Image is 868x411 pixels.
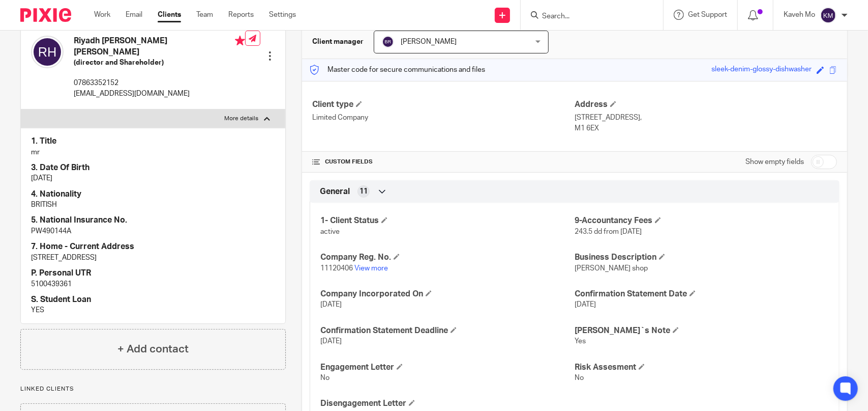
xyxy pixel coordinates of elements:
h4: CUSTOM FIELDS [312,158,575,166]
h4: Confirmation Statement Deadline [320,325,575,336]
i: Primary [235,36,245,46]
p: More details [225,115,259,123]
p: Master code for secure communications and files [310,65,485,75]
h4: Confirmation Statement Date [575,289,829,299]
h4: S. Student Loan [31,294,275,305]
img: svg%3E [31,36,64,68]
h4: 7. Home - Current Address [31,241,275,252]
a: Settings [269,10,296,20]
img: svg%3E [382,36,394,48]
h4: 1. Title [31,136,275,147]
h4: Disengagement Letter [320,398,575,409]
a: Email [126,10,142,20]
span: 243.5 dd from [DATE] [575,228,642,235]
h4: 5. National Insurance No. [31,215,275,226]
a: Reports [228,10,254,20]
h4: Company Incorporated On [320,289,575,299]
p: 07863352152 [74,78,245,88]
h4: 3. Date Of Birth [31,162,275,173]
h3: Client manager [312,37,364,47]
p: Limited Company [312,113,575,123]
h4: Risk Assesment [575,362,829,373]
p: YES [31,305,275,315]
a: Team [196,10,213,20]
a: View more [354,265,388,272]
span: [PERSON_NAME] shop [575,265,648,272]
h4: P. Personal UTR [31,268,275,279]
span: 11120406 [320,265,353,272]
span: No [320,374,330,381]
h4: [PERSON_NAME]`s Note [575,325,829,336]
h4: + Add contact [117,341,189,357]
p: mr [31,147,275,157]
p: 5100439361 [31,279,275,289]
p: M1 6EX [575,123,837,133]
h4: Riyadh [PERSON_NAME] [PERSON_NAME] [74,36,245,58]
span: No [575,374,584,381]
img: svg%3E [820,7,836,23]
a: Work [94,10,110,20]
p: [DATE] [31,173,275,183]
h4: Client type [312,99,575,110]
h4: 9-Accountancy Fees [575,215,829,226]
span: 11 [360,186,368,197]
p: PW490144A [31,226,275,236]
span: Yes [575,338,586,345]
h4: Address [575,99,837,110]
h4: 1- Client Status [320,215,575,226]
label: Show empty fields [745,157,804,167]
h4: Engagement Letter [320,362,575,373]
p: [STREET_ADDRESS], [575,113,837,123]
p: Kaveh Mo [784,10,815,20]
input: Search [541,12,633,21]
h5: (director and Shareholder) [74,58,245,68]
span: [DATE] [320,338,342,345]
h4: 4. Nationality [31,189,275,200]
h4: Business Description [575,252,829,263]
span: [DATE] [320,301,342,308]
span: [DATE] [575,301,596,308]
div: sleek-denim-glossy-dishwasher [711,64,812,76]
span: Get Support [688,11,727,18]
p: Linked clients [20,385,286,393]
p: BRITISH [31,200,275,210]
span: General [320,186,350,197]
p: [STREET_ADDRESS] [31,253,275,263]
a: Clients [158,10,181,20]
span: [PERSON_NAME] [401,38,457,45]
img: Pixie [20,8,71,22]
p: [EMAIL_ADDRESS][DOMAIN_NAME] [74,89,245,99]
span: active [320,228,340,235]
h4: Company Reg. No. [320,252,575,263]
